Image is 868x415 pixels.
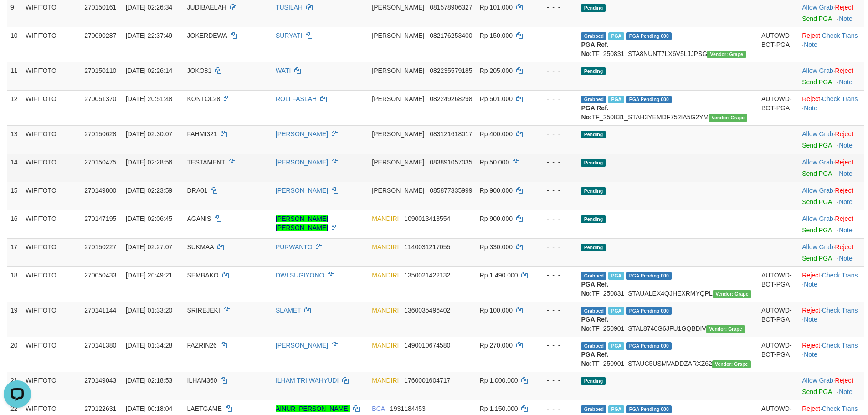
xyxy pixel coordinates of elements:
[839,388,853,395] a: Note
[404,307,450,314] span: Copy 1360035496402 to clipboard
[802,159,835,166] span: ·
[480,95,513,102] span: Rp 501.000
[707,51,746,58] span: Vendor URL: https://settle31.1velocity.biz
[538,94,574,103] div: - - -
[22,154,81,182] td: WIFITOTO
[372,67,424,74] span: [PERSON_NAME]
[804,41,817,48] a: Note
[577,27,758,62] td: TF_250831_STA8NUNT7LX6V5LJJPSG
[802,187,835,194] span: ·
[480,4,513,11] span: Rp 101.000
[390,405,426,412] span: Copy 1931184453 to clipboard
[84,130,116,138] span: 270150628
[372,32,424,39] span: [PERSON_NAME]
[839,198,853,205] a: Note
[822,95,858,102] a: Check Trans
[404,272,450,279] span: Copy 1350021422132 to clipboard
[538,3,574,12] div: - - -
[802,377,835,384] span: ·
[430,187,472,194] span: Copy 085877335999 to clipboard
[126,377,172,384] span: [DATE] 02:18:53
[835,159,853,166] a: Reject
[404,342,450,349] span: Copy 1490010674580 to clipboard
[22,125,81,154] td: WIFITOTO
[480,243,513,251] span: Rp 330.000
[581,41,608,57] b: PGA Ref. No:
[577,266,758,302] td: TF_250831_STAUALEX4QJHEXRMYQPL
[798,372,864,400] td: ·
[126,159,172,166] span: [DATE] 02:28:56
[802,377,833,384] a: Allow Grab
[84,4,116,11] span: 270150161
[22,302,81,337] td: WIFITOTO
[802,67,833,74] a: Allow Grab
[798,27,864,62] td: · ·
[802,307,820,314] a: Reject
[835,130,853,138] a: Reject
[404,377,450,384] span: Copy 1760001604717 to clipboard
[480,32,513,39] span: Rp 150.000
[372,130,424,138] span: [PERSON_NAME]
[480,130,513,138] span: Rp 400.000
[372,377,399,384] span: MANDIRI
[372,405,385,412] span: BCA
[802,4,835,11] span: ·
[276,377,339,384] a: ILHAM TRI WAHYUDI
[802,159,833,166] a: Allow Grab
[798,90,864,125] td: · ·
[758,266,798,302] td: AUTOWD-BOT-PGA
[126,405,172,412] span: [DATE] 00:18:04
[7,266,22,302] td: 18
[430,159,472,166] span: Copy 083891057035 to clipboard
[802,130,833,138] a: Allow Grab
[608,96,624,103] span: Marked by bhscandra
[608,307,624,315] span: Marked by bhsaldo
[84,342,116,349] span: 270141380
[608,405,624,413] span: Marked by bhsaldo
[581,187,606,195] span: Pending
[798,182,864,210] td: ·
[626,307,672,315] span: PGA Pending
[187,95,221,102] span: KONTOL28
[187,32,227,39] span: JOKERDEWA
[187,215,211,222] span: AGANIS
[538,341,574,350] div: - - -
[372,4,424,11] span: [PERSON_NAME]
[802,388,832,395] a: Send PGA
[372,159,424,166] span: [PERSON_NAME]
[839,15,853,22] a: Note
[126,67,172,74] span: [DATE] 02:26:14
[430,67,472,74] span: Copy 082235579185 to clipboard
[187,67,212,74] span: JOKO81
[839,226,853,234] a: Note
[7,182,22,210] td: 15
[802,243,833,251] a: Allow Grab
[608,342,624,350] span: Marked by bhsaldo
[802,226,832,234] a: Send PGA
[798,238,864,266] td: ·
[276,32,302,39] a: SURYATI
[798,302,864,337] td: · ·
[581,307,606,315] span: Grabbed
[538,31,574,40] div: - - -
[430,95,472,102] span: Copy 082249268298 to clipboard
[626,342,672,350] span: PGA Pending
[839,78,853,86] a: Note
[480,405,518,412] span: Rp 1.150.000
[22,62,81,90] td: WIFITOTO
[835,243,853,251] a: Reject
[430,4,472,11] span: Copy 081578906327 to clipboard
[187,342,217,349] span: FAZRIN26
[187,272,219,279] span: SEMBAKO
[822,405,858,412] a: Check Trans
[276,307,301,314] a: SLAMET
[126,95,172,102] span: [DATE] 20:51:48
[798,125,864,154] td: ·
[581,316,608,332] b: PGA Ref. No:
[187,405,222,412] span: LAETGAME
[126,4,172,11] span: [DATE] 02:26:34
[22,210,81,238] td: WIFITOTO
[187,159,226,166] span: TESTAMENT
[126,215,172,222] span: [DATE] 02:06:45
[187,4,226,11] span: JUDIBAELAH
